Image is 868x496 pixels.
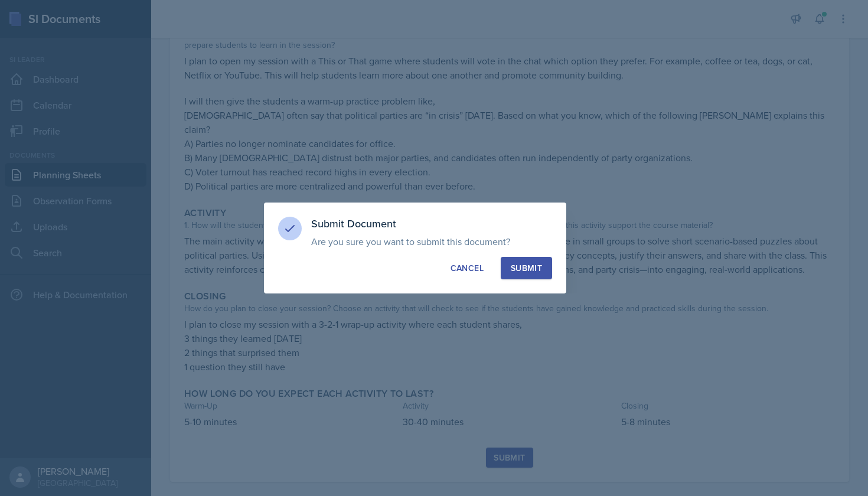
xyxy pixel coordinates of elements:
[501,257,552,279] button: Submit
[440,257,494,279] button: Cancel
[311,217,552,231] h3: Submit Document
[451,262,484,274] div: Cancel
[311,236,552,247] p: Are you sure you want to submit this document?
[511,262,542,274] div: Submit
